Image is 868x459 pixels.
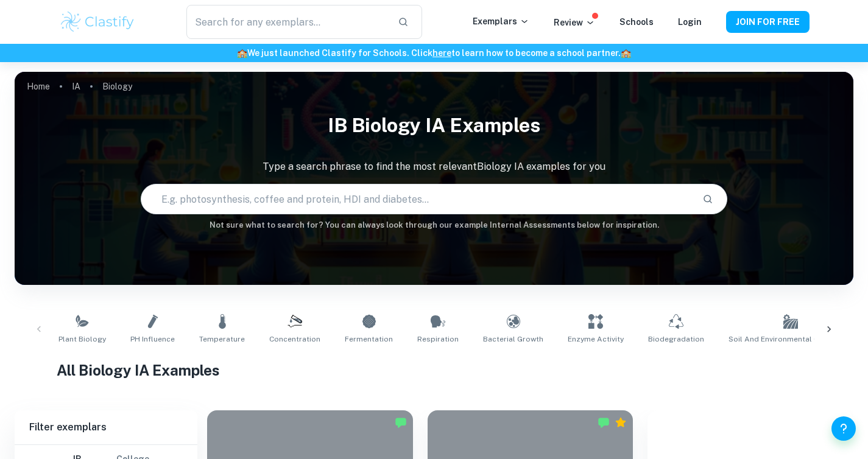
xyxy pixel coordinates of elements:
[483,334,543,345] span: Bacterial Growth
[726,11,810,33] button: JOIN FOR FREE
[554,16,595,29] p: Review
[697,189,718,209] button: Search
[130,334,175,345] span: pH Influence
[473,15,529,28] p: Exemplars
[72,78,80,95] a: IA
[648,334,704,345] span: Biodegradation
[2,46,866,60] h6: We just launched Clastify for Schools. Click to learn how to become a school partner.
[57,359,811,381] h1: All Biology IA Examples
[15,159,853,174] p: Type a search phrase to find the most relevant Biology IA examples for you
[269,334,320,345] span: Concentration
[678,17,702,27] a: Login
[621,48,631,58] span: 🏫
[58,334,106,345] span: Plant Biology
[568,334,624,345] span: Enzyme Activity
[186,5,387,39] input: Search for any exemplars...
[199,334,245,345] span: Temperature
[27,78,50,95] a: Home
[615,416,627,429] div: Premium
[141,182,693,216] input: E.g. photosynthesis, coffee and protein, HDI and diabetes...
[619,17,654,27] a: Schools
[432,48,451,58] a: here
[345,334,393,345] span: Fermentation
[831,416,856,441] button: Help and Feedback
[15,410,197,444] h6: Filter exemplars
[15,219,853,231] h6: Not sure what to search for? You can always look through our example Internal Assessments below f...
[729,334,853,345] span: Soil and Environmental Conditions
[59,10,136,34] img: Clastify logo
[395,416,407,429] img: Marked
[102,80,132,93] p: Biology
[237,48,247,58] span: 🏫
[417,334,459,345] span: Respiration
[15,106,853,145] h1: IB Biology IA examples
[598,416,610,429] img: Marked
